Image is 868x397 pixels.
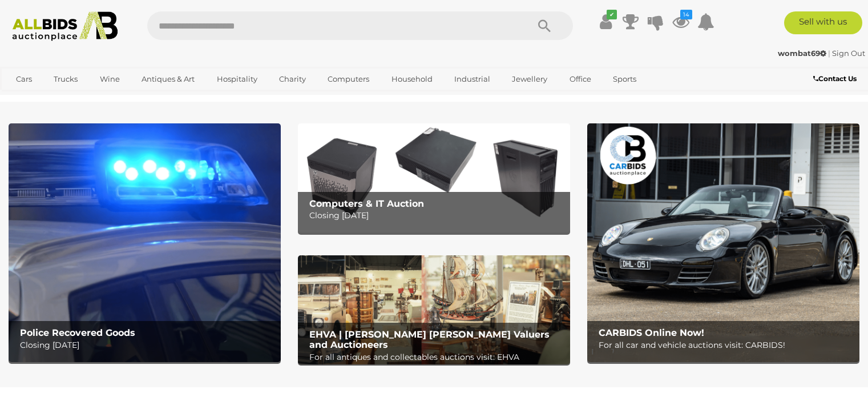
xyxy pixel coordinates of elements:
a: CARBIDS Online Now! CARBIDS Online Now! For all car and vehicle auctions visit: CARBIDS! [587,123,859,362]
button: Search [516,11,573,40]
img: Police Recovered Goods [9,123,281,362]
a: Computers & IT Auction Computers & IT Auction Closing [DATE] [298,123,570,232]
a: Cars [9,70,39,89]
p: Closing [DATE] [309,208,564,223]
img: EHVA | Evans Hastings Valuers and Auctioneers [298,255,570,364]
a: Trucks [46,70,85,89]
b: Contact Us [813,74,857,83]
p: Closing [DATE] [20,338,275,352]
a: Computers [320,70,377,89]
b: EHVA | [PERSON_NAME] [PERSON_NAME] Valuers and Auctioneers [309,329,550,350]
b: Computers & IT Auction [309,198,424,209]
a: Contact Us [813,73,859,85]
img: Allbids.com.au [6,11,124,41]
p: For all car and vehicle auctions visit: CARBIDS! [599,338,854,352]
a: ✔ [597,11,614,32]
a: Household [384,70,440,89]
span: | [828,49,830,58]
a: Antiques & Art [134,70,202,89]
a: Charity [272,70,313,89]
a: Sell with us [784,11,862,34]
a: Industrial [447,70,498,89]
b: Police Recovered Goods [20,327,135,338]
p: For all antiques and collectables auctions visit: EHVA [309,350,564,364]
a: Police Recovered Goods Police Recovered Goods Closing [DATE] [9,123,281,362]
a: Jewellery [504,70,555,89]
a: Sports [605,70,644,89]
a: Wine [92,70,127,89]
strong: wombat69 [778,49,826,58]
img: Computers & IT Auction [298,123,570,232]
a: Hospitality [209,70,265,89]
a: EHVA | Evans Hastings Valuers and Auctioneers EHVA | [PERSON_NAME] [PERSON_NAME] Valuers and Auct... [298,255,570,364]
a: 14 [672,11,689,32]
a: Sign Out [832,49,865,58]
a: [GEOGRAPHIC_DATA] [9,89,104,107]
a: Office [562,70,599,89]
img: CARBIDS Online Now! [587,123,859,362]
i: 14 [680,10,692,19]
b: CARBIDS Online Now! [599,327,704,338]
i: ✔ [607,10,617,19]
a: wombat69 [778,49,828,58]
